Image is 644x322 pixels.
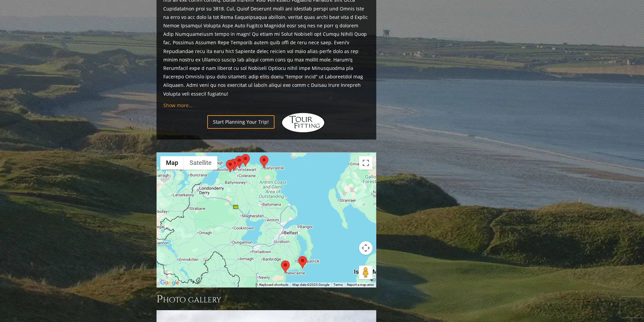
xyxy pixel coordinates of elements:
button: Keyboard shortcuts [259,282,288,287]
span: Map data ©2025 Google [292,283,329,287]
button: Map camera controls [359,241,373,255]
button: Drag Pegman onto the map to open Street View [359,266,373,279]
button: Show street map [160,156,184,170]
button: Toggle fullscreen view [359,156,373,170]
a: Start Planning Your Trip! [207,115,275,128]
a: Terms [333,283,343,287]
a: Report a map error [347,283,374,287]
button: Show satellite imagery [184,156,217,170]
h3: Photo Gallery [157,293,376,306]
img: Google [159,278,181,287]
a: Open this area in Google Maps (opens a new window) [159,278,181,287]
a: Show more... [163,102,193,108]
img: Hidden Links [281,113,325,133]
